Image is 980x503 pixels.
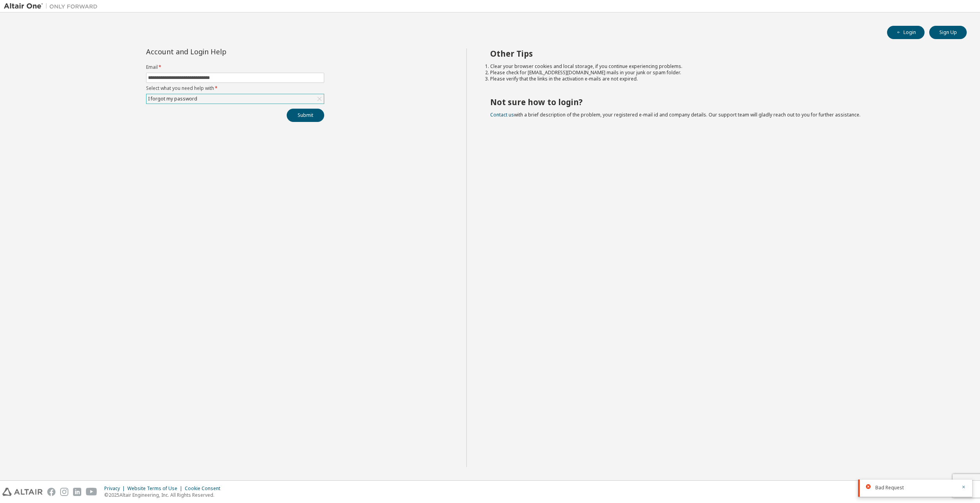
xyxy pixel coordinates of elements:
[490,111,514,118] a: Contact us
[60,488,68,496] img: instagram.svg
[490,70,953,76] li: Please check for [EMAIL_ADDRESS][DOMAIN_NAME] mails in your junk or spam folder.
[146,85,324,91] label: Select what you need help with
[146,48,289,55] div: Account and Login Help
[490,48,953,59] h2: Other Tips
[490,97,953,107] h2: Not sure how to login?
[929,26,967,39] button: Sign Up
[490,76,953,82] li: Please verify that the links in the activation e-mails are not expired.
[875,485,904,491] span: Bad Request
[490,111,860,118] span: with a brief description of the problem, your registered e-mail id and company details. Our suppo...
[887,26,925,39] button: Login
[104,485,127,492] div: Privacy
[287,109,324,122] button: Submit
[2,488,43,496] img: altair_logo.svg
[147,95,198,103] div: I forgot my password
[490,63,953,70] li: Clear your browser cookies and local storage, if you continue experiencing problems.
[104,492,225,498] p: © 2025 Altair Engineering, Inc. All Rights Reserved.
[47,488,55,496] img: facebook.svg
[127,485,185,492] div: Website Terms of Use
[185,485,225,492] div: Cookie Consent
[146,64,324,70] label: Email
[73,488,81,496] img: linkedin.svg
[4,2,102,10] img: Altair One
[146,94,324,104] div: I forgot my password
[86,488,97,496] img: youtube.svg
